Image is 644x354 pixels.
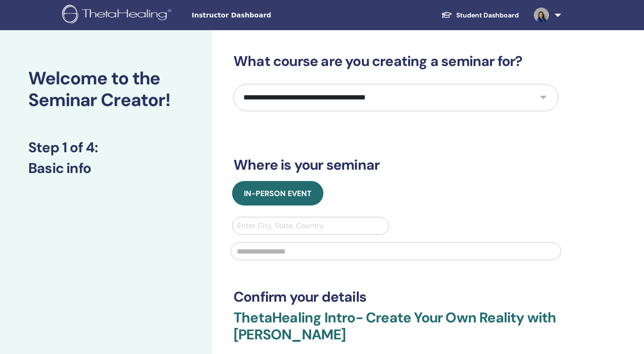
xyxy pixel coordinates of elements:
[192,10,333,20] span: Instructor Dashboard
[233,53,558,70] h3: What course are you creating a seminar for?
[28,68,184,111] h2: Welcome to the Seminar Creator!
[62,5,175,26] img: logo.png
[244,189,312,198] span: In-Person Event
[534,8,549,23] img: default.jpg
[28,139,184,156] h3: Step 1 of 4 :
[28,160,184,177] h3: Basic info
[233,288,558,305] h3: Confirm your details
[232,181,323,206] button: In-Person Event
[233,156,558,173] h3: Where is your seminar
[441,11,452,19] img: graduation-cap-white.svg
[434,7,526,24] a: Student Dashboard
